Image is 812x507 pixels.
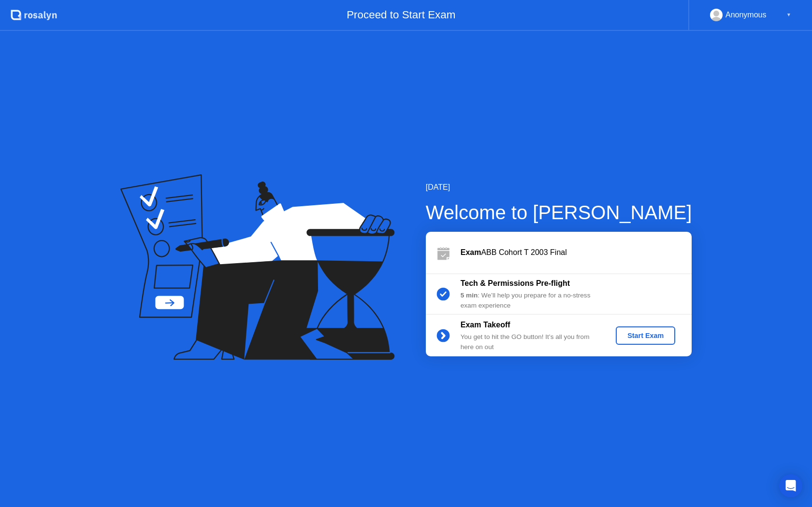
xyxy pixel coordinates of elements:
[725,9,767,21] div: Anonymous
[616,326,675,345] button: Start Exam
[461,247,692,258] div: ABB Cohort T 2003 Final
[620,332,671,339] div: Start Exam
[461,332,600,352] div: You get to hit the GO button! It’s all you from here on out
[786,9,791,21] div: ▼
[426,182,692,193] div: [DATE]
[779,474,802,497] div: Open Intercom Messenger
[461,248,481,256] b: Exam
[461,279,570,287] b: Tech & Permissions Pre-flight
[461,321,510,329] b: Exam Takeoff
[426,198,692,227] div: Welcome to [PERSON_NAME]
[461,291,600,310] div: : We’ll help you prepare for a no-stress exam experience
[461,292,478,299] b: 5 min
